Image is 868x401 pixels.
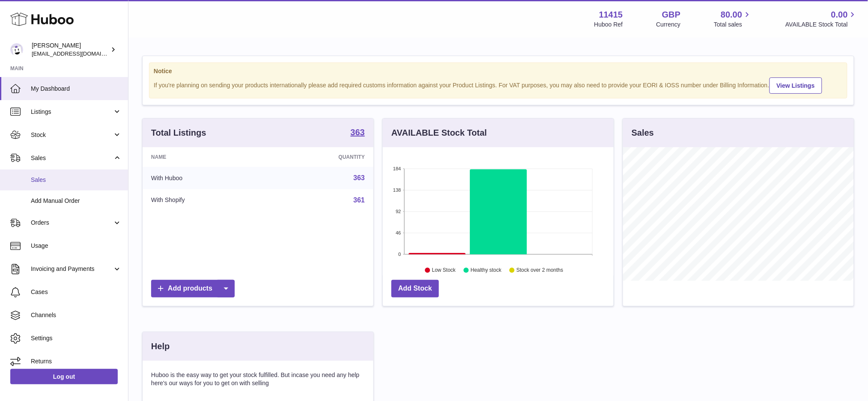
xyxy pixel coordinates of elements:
[31,219,113,227] span: Orders
[432,267,456,273] text: Low Stock
[714,21,752,29] span: Total sales
[516,267,563,273] text: Stock over 2 months
[154,67,843,75] strong: Notice
[351,128,365,138] a: 363
[143,167,267,189] td: With Huboo
[594,21,623,29] div: Huboo Ref
[396,209,401,214] text: 92
[721,9,742,21] span: 80.00
[31,265,113,273] span: Invoicing and Payments
[31,85,122,93] span: My Dashboard
[662,9,680,21] strong: GBP
[151,341,170,352] h3: Help
[353,174,365,181] a: 363
[31,311,122,319] span: Channels
[32,50,126,57] span: [EMAIL_ADDRESS][DOMAIN_NAME]
[391,280,439,297] a: Add Stock
[143,189,267,211] td: With Shopify
[353,196,365,204] a: 361
[151,280,235,297] a: Add products
[785,21,858,29] span: AVAILABLE Stock Total
[831,9,848,21] span: 0.00
[31,334,122,342] span: Settings
[31,197,122,205] span: Add Manual Order
[31,108,113,116] span: Listings
[31,288,122,296] span: Cases
[398,252,401,257] text: 0
[151,127,206,139] h3: Total Listings
[785,9,858,29] a: 0.00 AVAILABLE Stock Total
[471,267,502,273] text: Healthy stock
[143,147,267,167] th: Name
[351,128,365,137] strong: 363
[714,9,752,29] a: 80.00 Total sales
[31,242,122,250] span: Usage
[391,127,487,139] h3: AVAILABLE Stock Total
[154,76,843,94] div: If you're planning on sending your products internationally please add required customs informati...
[151,371,365,387] p: Huboo is the easy way to get your stock fulfilled. But incase you need any help here's our ways f...
[396,230,401,235] text: 46
[632,127,654,139] h3: Sales
[31,154,113,162] span: Sales
[31,131,113,139] span: Stock
[31,357,122,365] span: Returns
[267,147,373,167] th: Quantity
[393,187,401,193] text: 138
[31,176,122,184] span: Sales
[770,77,822,94] a: View Listings
[10,43,23,56] img: care@shopmanto.uk
[599,9,623,21] strong: 11415
[32,42,109,58] div: [PERSON_NAME]
[656,21,681,29] div: Currency
[10,369,118,384] a: Log out
[393,166,401,171] text: 184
